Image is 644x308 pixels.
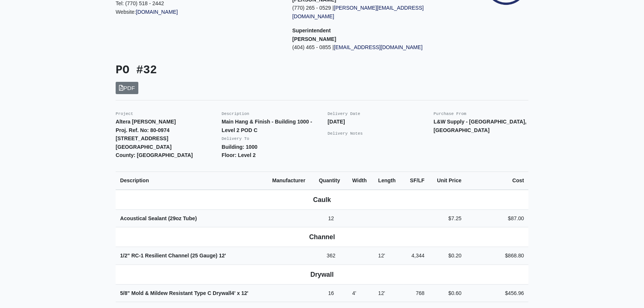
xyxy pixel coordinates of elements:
span: 12' [219,253,226,259]
th: Description [116,171,268,189]
p: L&W Supply - [GEOGRAPHIC_DATA], [GEOGRAPHIC_DATA] [434,118,528,134]
strong: [GEOGRAPHIC_DATA] [116,144,171,150]
span: Superintendent [292,28,331,33]
th: Quantity [314,171,348,189]
th: SF/LF [403,171,429,189]
small: Description [222,112,249,116]
td: 362 [314,247,348,265]
p: (404) 465 - 0855 | [292,43,458,52]
small: Delivery Date [328,112,360,116]
small: Purchase From [434,112,466,116]
strong: Main Hang & Finish - Building 1000 - Level 2 POD C [222,119,312,133]
strong: Altera [PERSON_NAME] [116,119,176,125]
th: Cost [466,171,528,189]
td: $7.25 [429,209,466,227]
strong: Proj. Ref. No: 80-0974 [116,127,170,133]
strong: [STREET_ADDRESS] [116,135,168,141]
strong: [DATE] [328,119,345,125]
strong: Building: 1000 [222,144,257,150]
td: $456.96 [466,284,528,302]
small: Project [116,112,133,116]
strong: [PERSON_NAME] [292,36,336,42]
td: $0.20 [429,247,466,265]
strong: 1/2" RC-1 Resilient Channel (25 Gauge) [120,253,226,259]
strong: County: [GEOGRAPHIC_DATA] [116,152,193,158]
small: Delivery Notes [328,131,363,136]
th: Manufacturer [268,171,314,189]
th: Unit Price [429,171,466,189]
td: 16 [314,284,348,302]
p: (770) 265 - 0529 | [292,4,458,20]
b: Caulk [313,196,331,203]
b: Channel [309,233,335,241]
td: $87.00 [466,209,528,227]
a: [DOMAIN_NAME] [136,9,178,15]
b: Drywall [310,271,334,278]
span: 4' [231,290,235,296]
strong: 5/8" Mold & Mildew Resistant Type C Drywall [120,290,248,296]
td: 768 [403,284,429,302]
span: 4' [352,290,356,296]
span: x [237,290,240,296]
a: [EMAIL_ADDRESS][DOMAIN_NAME] [334,44,423,50]
td: $0.60 [429,284,466,302]
span: 12' [378,253,385,259]
span: 12' [378,290,385,296]
td: 4,344 [403,247,429,265]
strong: Acoustical Sealant (29oz Tube) [120,215,197,221]
a: PDF [116,82,138,94]
th: Length [374,171,403,189]
span: 12' [241,290,248,296]
strong: Floor: Level 2 [222,152,256,158]
td: $868.80 [466,247,528,265]
h3: PO #32 [116,64,316,77]
th: Width [348,171,374,189]
small: Delivery To [222,137,249,141]
a: [PERSON_NAME][EMAIL_ADDRESS][DOMAIN_NAME] [292,5,424,19]
td: 12 [314,209,348,227]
